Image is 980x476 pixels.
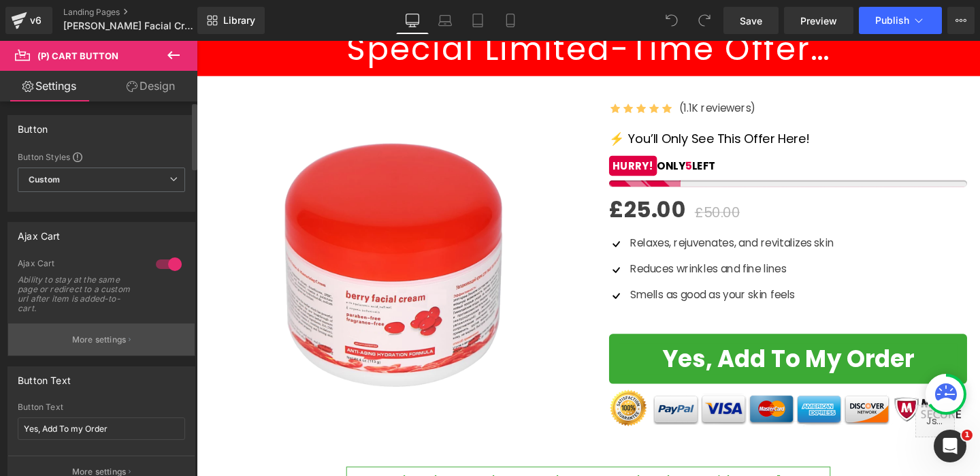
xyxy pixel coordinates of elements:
img: Berry Facial Cream (50% OFF) [33,57,382,407]
iframe: Intercom live chat [934,430,966,462]
div: Ajax Cart [18,223,61,242]
div: Relaxes, rejuvenates, and revitalizes skin [453,204,670,221]
a: Landing Pages [63,7,220,18]
a: Tablet [461,7,494,34]
a: Preview [784,7,853,34]
div: Reduces wrinkles and fine lines [453,232,670,248]
p: More settings [72,334,127,346]
span: (P) Cart Button [37,50,118,61]
a: v6 [5,7,52,34]
div: Ajax Cart [18,258,142,272]
span: £50.00 [523,170,571,190]
span: Save [740,14,762,28]
a: Desktop [396,7,429,34]
button: Publish [859,7,942,34]
a: New Library [197,7,265,34]
span: Preview [800,14,837,28]
div: Ability to stay at the same page or redirect to a custom url after item is added-to-cart. [18,275,140,313]
div: Button [18,116,48,135]
span: £25.00 [434,160,515,195]
button: More settings [8,323,195,355]
p: (1.1K reviewers) [507,63,588,79]
span: Library [223,14,255,27]
span: Publish [875,15,909,26]
button: Yes, Add To my Order [434,308,810,360]
button: More [947,7,975,34]
span: No, Thank You. Please Take Me to Checkout with Just 1 Jar [178,455,645,471]
span: 5 [514,123,521,139]
div: Button Text [18,402,185,412]
div: ONLY LEFT [434,123,810,140]
div: Smells as good as your skin feels [453,259,670,275]
b: Custom [29,174,60,186]
span: [PERSON_NAME] Facial Cream - Upsell x1 [63,20,194,31]
button: Redo [691,7,718,34]
span: 1 [962,430,973,441]
div: Button Text [18,367,71,386]
h1: ⚡️ You’ll Only See This Offer Here! [434,89,810,117]
a: Mobile [494,7,527,34]
a: Laptop [429,7,461,34]
div: v6 [27,12,44,29]
button: Undo [658,7,685,34]
mark: HURRY! [434,121,484,142]
div: Button Styles [18,151,185,162]
a: Design [101,71,200,101]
